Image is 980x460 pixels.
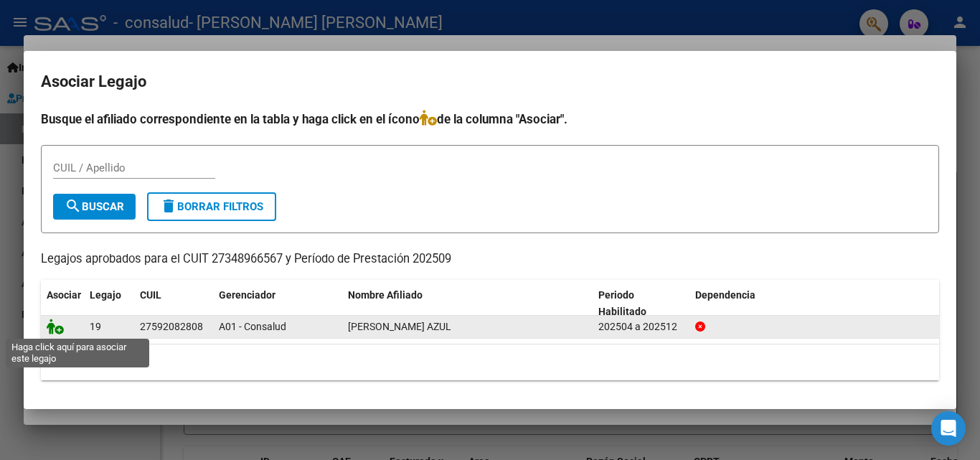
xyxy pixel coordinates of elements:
span: Buscar [65,200,124,213]
datatable-header-cell: Periodo Habilitado [593,280,689,327]
span: Nombre Afiliado [348,289,423,301]
span: A01 - Consalud [219,321,286,332]
mat-icon: delete [160,197,177,215]
div: 1 registros [41,344,939,380]
div: 27592082808 [140,319,203,335]
datatable-header-cell: Asociar [41,280,84,327]
span: Periodo Habilitado [598,289,646,317]
span: 19 [90,321,101,332]
span: Asociar [47,289,81,301]
span: ANZUATE CLOE AZUL [348,321,451,332]
mat-icon: search [65,197,82,215]
datatable-header-cell: Gerenciador [213,280,342,327]
span: Legajo [90,289,121,301]
span: Gerenciador [219,289,275,301]
div: Open Intercom Messenger [931,411,966,446]
datatable-header-cell: Dependencia [689,280,940,327]
h2: Asociar Legajo [41,68,939,95]
button: Borrar Filtros [147,192,276,221]
div: 202504 a 202512 [598,319,684,335]
p: Legajos aprobados para el CUIT 27348966567 y Período de Prestación 202509 [41,250,939,268]
button: Buscar [53,194,136,220]
h4: Busque el afiliado correspondiente en la tabla y haga click en el ícono de la columna "Asociar". [41,110,939,128]
span: CUIL [140,289,161,301]
datatable-header-cell: Nombre Afiliado [342,280,593,327]
datatable-header-cell: CUIL [134,280,213,327]
datatable-header-cell: Legajo [84,280,134,327]
span: Borrar Filtros [160,200,263,213]
span: Dependencia [695,289,755,301]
